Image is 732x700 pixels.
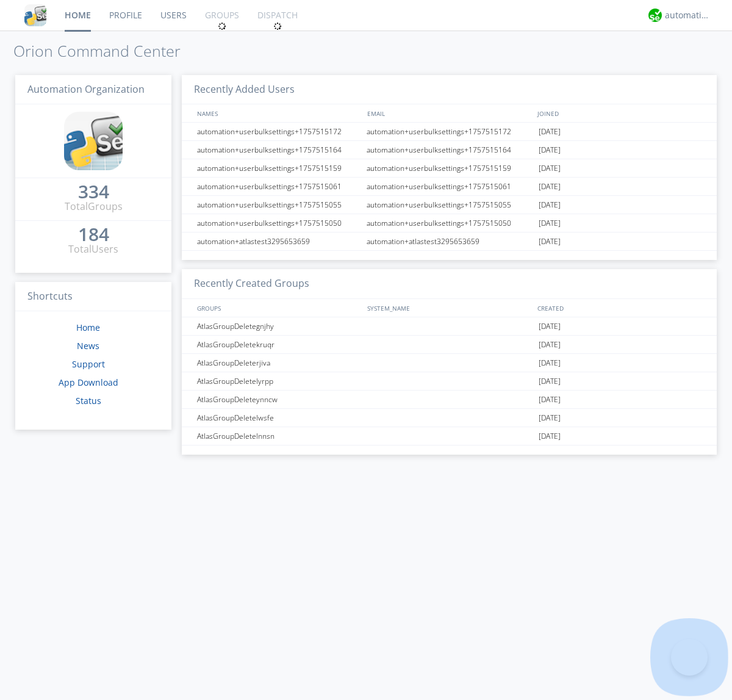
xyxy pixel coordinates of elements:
[76,322,100,333] a: Home
[364,104,534,122] div: EMAIL
[539,317,561,336] span: [DATE]
[539,178,561,196] span: [DATE]
[218,22,226,31] img: spin.svg
[194,178,363,195] div: automation+userbulksettings+1757515061
[27,82,145,96] span: Automation Organization
[539,336,561,354] span: [DATE]
[78,186,109,198] div: 334
[182,159,717,178] a: automation+userbulksettings+1757515159automation+userbulksettings+1757515159[DATE]
[68,242,118,256] div: Total Users
[539,391,561,409] span: [DATE]
[78,228,109,240] div: 184
[539,354,561,372] span: [DATE]
[194,427,363,445] div: AtlasGroupDeletelnnsn
[539,123,561,141] span: [DATE]
[182,196,717,214] a: automation+userbulksettings+1757515055automation+userbulksettings+1757515055[DATE]
[182,269,717,299] h3: Recently Created Groups
[194,336,363,353] div: AtlasGroupDeletekruqr
[194,214,363,232] div: automation+userbulksettings+1757515050
[194,354,363,372] div: AtlasGroupDeleterjiva
[194,391,363,408] div: AtlasGroupDeleteynncw
[364,196,536,214] div: automation+userbulksettings+1757515055
[182,391,717,409] a: AtlasGroupDeleteynncw[DATE]
[77,340,99,352] a: News
[194,196,363,214] div: automation+userbulksettings+1757515055
[182,372,717,391] a: AtlasGroupDeletelyrpp[DATE]
[182,141,717,159] a: automation+userbulksettings+1757515164automation+userbulksettings+1757515164[DATE]
[539,233,561,251] span: [DATE]
[539,214,561,233] span: [DATE]
[24,4,46,26] img: cddb5a64eb264b2086981ab96f4c1ba7
[182,214,717,233] a: automation+userbulksettings+1757515050automation+userbulksettings+1757515050[DATE]
[364,233,536,250] div: automation+atlastest3295653659
[78,186,109,200] a: 334
[182,233,717,251] a: automation+atlastest3295653659automation+atlastest3295653659[DATE]
[194,104,361,122] div: NAMES
[182,75,717,105] h3: Recently Added Users
[76,395,101,406] a: Status
[78,228,109,242] a: 184
[364,141,536,159] div: automation+userbulksettings+1757515164
[364,123,536,140] div: automation+userbulksettings+1757515172
[364,178,536,195] div: automation+userbulksettings+1757515061
[648,9,662,22] img: d2d01cd9b4174d08988066c6d424eccd
[539,427,561,446] span: [DATE]
[539,196,561,214] span: [DATE]
[671,639,708,676] iframe: Toggle Customer Support
[64,112,123,170] img: cddb5a64eb264b2086981ab96f4c1ba7
[194,372,363,390] div: AtlasGroupDeletelyrpp
[194,233,363,250] div: automation+atlastest3295653659
[65,200,123,214] div: Total Groups
[539,372,561,391] span: [DATE]
[534,104,705,122] div: JOINED
[182,317,717,336] a: AtlasGroupDeletegnjhy[DATE]
[539,159,561,178] span: [DATE]
[194,159,363,177] div: automation+userbulksettings+1757515159
[539,409,561,427] span: [DATE]
[194,123,363,140] div: automation+userbulksettings+1757515172
[59,377,118,388] a: App Download
[364,159,536,177] div: automation+userbulksettings+1757515159
[182,336,717,354] a: AtlasGroupDeletekruqr[DATE]
[194,317,363,335] div: AtlasGroupDeletegnjhy
[182,427,717,446] a: AtlasGroupDeletelnnsn[DATE]
[534,299,705,317] div: CREATED
[182,354,717,372] a: AtlasGroupDeleterjiva[DATE]
[194,141,363,159] div: automation+userbulksettings+1757515164
[194,409,363,427] div: AtlasGroupDeletelwsfe
[364,214,536,232] div: automation+userbulksettings+1757515050
[72,358,105,370] a: Support
[665,9,711,21] div: automation+atlas
[364,299,534,317] div: SYSTEM_NAME
[539,141,561,159] span: [DATE]
[15,282,171,312] h3: Shortcuts
[194,299,361,317] div: GROUPS
[273,22,282,31] img: spin.svg
[182,409,717,427] a: AtlasGroupDeletelwsfe[DATE]
[182,123,717,141] a: automation+userbulksettings+1757515172automation+userbulksettings+1757515172[DATE]
[182,178,717,196] a: automation+userbulksettings+1757515061automation+userbulksettings+1757515061[DATE]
